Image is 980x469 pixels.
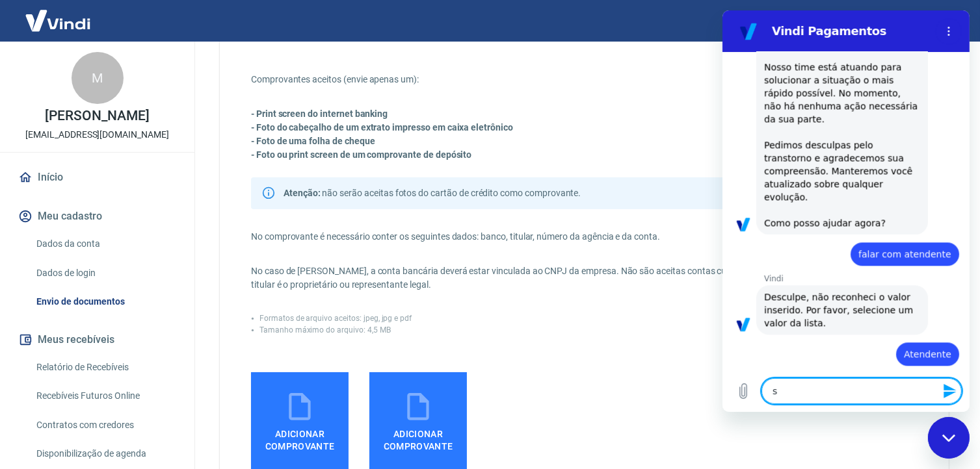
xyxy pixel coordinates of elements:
p: No comprovante é necessário conter os seguintes dados: banco, titular, número da agência e da conta. [251,230,756,244]
p: [PERSON_NAME] [45,109,149,123]
div: M [72,52,124,104]
p: No caso de [PERSON_NAME], a conta bancária deverá estar vinculada ao CNPJ da empresa. Não são ace... [251,264,756,292]
span: Adicionar comprovante [375,423,462,452]
a: Disponibilização de agenda [31,440,179,467]
iframe: Janela de mensagens [722,10,970,412]
a: Contratos com credores [31,412,179,438]
a: Dados da conta [31,231,179,257]
strong: - Foto ou print screen de um comprovante de depósito [251,149,471,160]
span: Atenção: [284,188,323,198]
p: Comprovantes aceitos (envie apenas um): [251,73,756,86]
button: Meu cadastro [16,202,179,231]
strong: - Foto do cabeçalho de um extrato impresso em caixa eletrônico [251,122,513,133]
p: Formatos de arquivo aceitos: jpeg, jpg e pdf [259,312,412,324]
p: não serão aceitas fotos do cartão de crédito como comprovante. [284,186,581,200]
button: Meus recebíveis [16,325,179,354]
iframe: Botão para abrir a janela de mensagens, conversa em andamento [928,417,970,459]
button: Sair [918,9,964,33]
img: Vindi [16,1,100,40]
strong: - Print screen do internet banking [251,108,388,119]
strong: - Foto de uma folha de cheque [251,136,375,146]
a: Envio de documentos [31,288,179,315]
a: Recebíveis Futuros Online [31,383,179,409]
p: [EMAIL_ADDRESS][DOMAIN_NAME] [25,128,169,142]
a: Relatório de Recebíveis [31,354,179,381]
span: Adicionar comprovante [256,423,343,452]
p: Tamanho máximo do arquivo: 4,5 MB [259,324,391,336]
a: Dados de login [31,260,179,286]
a: Início [16,163,179,192]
